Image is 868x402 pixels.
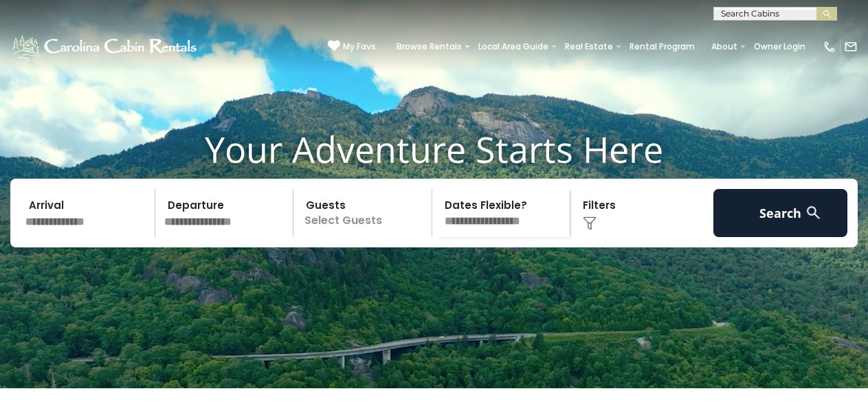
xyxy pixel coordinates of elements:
a: About [704,37,744,56]
a: Browse Rentals [390,37,469,56]
button: Search [713,189,848,237]
img: filter--v1.png [583,216,597,230]
a: My Favs [328,40,376,54]
p: Select Guests [298,189,432,237]
img: search-regular-white.png [805,204,822,221]
h1: Your Adventure Starts Here [10,128,858,170]
img: mail-regular-white.png [844,40,858,54]
img: phone-regular-white.png [823,40,836,54]
a: Rental Program [623,37,702,56]
a: Real Estate [558,37,620,56]
a: Owner Login [747,37,812,56]
img: White-1-1-2.png [10,33,201,60]
a: Local Area Guide [471,37,555,56]
span: My Favs [343,41,376,53]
